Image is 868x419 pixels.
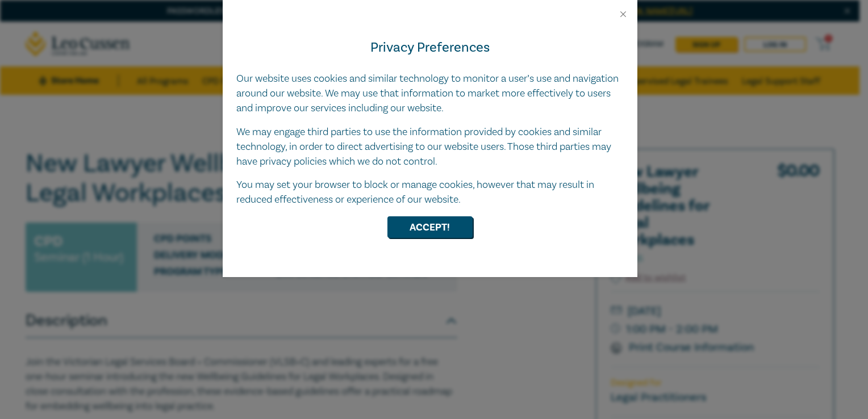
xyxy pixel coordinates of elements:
[618,9,628,19] button: Close
[236,178,624,207] p: You may set your browser to block or manage cookies, however that may result in reduced effective...
[236,125,624,169] p: We may engage third parties to use the information provided by cookies and similar technology, in...
[236,72,624,116] p: Our website uses cookies and similar technology to monitor a user’s use and navigation around our...
[236,37,624,58] h4: Privacy Preferences
[387,216,473,238] button: Accept!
